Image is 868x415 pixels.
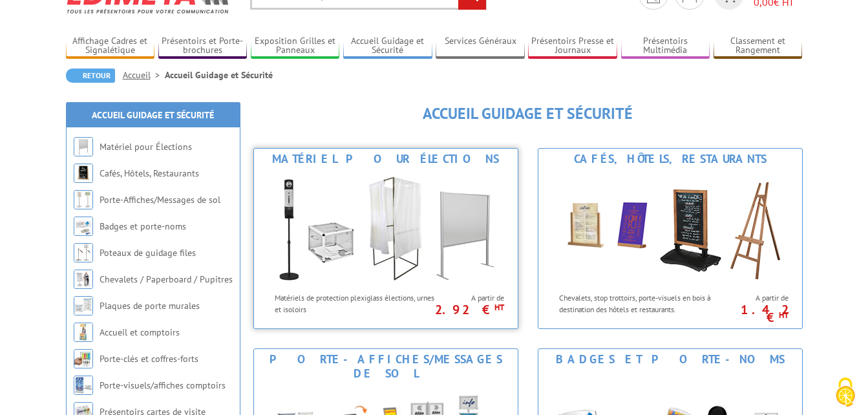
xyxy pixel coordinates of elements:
a: Accueil et comptoirs [100,326,180,338]
a: Accueil [123,69,165,81]
img: Porte-clés et coffres-forts [74,349,93,368]
a: Services Généraux [436,36,525,57]
img: Cookies (fenêtre modale) [829,376,862,409]
a: Porte-clés et coffres-forts [100,353,198,365]
a: Porte-visuels/affiches comptoirs [100,379,226,391]
img: Poteaux de guidage files [74,243,93,262]
a: Poteaux de guidage files [100,247,196,259]
img: Plaques de porte murales [74,296,93,315]
li: Accueil Guidage et Sécurité [165,69,273,81]
sup: HT [494,302,504,313]
p: Matériels de protection plexiglass élections, urnes et isoloirs [275,292,435,314]
a: Présentoirs Multimédia [621,36,710,57]
a: Plaques de porte murales [100,300,200,312]
div: Cafés, Hôtels, Restaurants [542,152,799,166]
button: Cookies (fenêtre modale) [823,371,868,415]
a: Badges et porte-noms [100,220,186,232]
p: 1.42 € [716,306,789,321]
span: A partir de [723,293,789,303]
img: Matériel pour Élections [266,169,505,286]
img: Cafés, Hôtels, Restaurants [551,169,790,286]
a: Classement et Rangement [714,36,803,57]
img: Accueil et comptoirs [74,323,93,342]
a: Présentoirs Presse et Journaux [528,36,617,57]
a: Chevalets / Paperboard / Pupitres [100,273,233,285]
a: Matériel pour Élections Matériel pour Élections Matériels de protection plexiglass élections, urn... [253,148,518,329]
a: Accueil Guidage et Sécurité [343,36,432,57]
img: Matériel pour Élections [74,137,93,156]
img: Badges et porte-noms [74,217,93,236]
a: Porte-Affiches/Messages de sol [100,194,220,206]
sup: HT [779,310,789,321]
a: Cafés, Hôtels, Restaurants Cafés, Hôtels, Restaurants Chevalets, stop trottoirs, porte-visuels en... [538,148,803,329]
a: Cafés, Hôtels, Restaurants [100,167,199,179]
a: Affichage Cadres et Signalétique [66,36,155,57]
div: Porte-Affiches/Messages de sol [257,352,514,381]
a: Retour [66,69,115,83]
img: Porte-visuels/affiches comptoirs [74,376,93,395]
img: Chevalets / Paperboard / Pupitres [74,270,93,289]
span: A partir de [438,293,504,303]
a: Matériel pour Élections [100,141,192,153]
a: Présentoirs et Porte-brochures [158,36,248,57]
div: Matériel pour Élections [257,152,514,166]
a: Accueil Guidage et Sécurité [92,109,214,121]
div: Badges et porte-noms [542,352,799,367]
p: Chevalets, stop trottoirs, porte-visuels en bois à destination des hôtels et restaurants. [559,292,719,314]
a: Exposition Grilles et Panneaux [251,36,340,57]
p: 2.92 € [432,306,504,314]
img: Porte-Affiches/Messages de sol [74,190,93,209]
img: Cafés, Hôtels, Restaurants [74,164,93,183]
h1: Accueil Guidage et Sécurité [253,105,803,122]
